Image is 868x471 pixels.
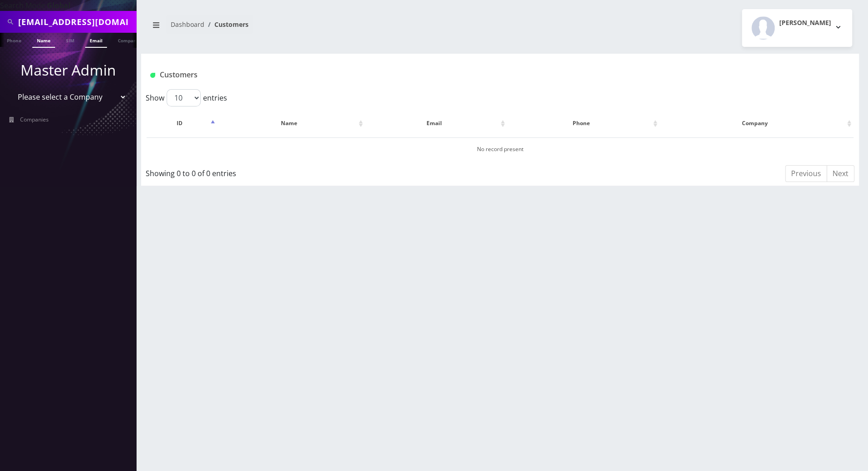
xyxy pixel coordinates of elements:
div: Showing 0 to 0 of 0 entries [146,164,434,179]
h2: [PERSON_NAME] [779,19,831,27]
a: Company [113,33,144,47]
th: Company: activate to sort column ascending [660,110,853,137]
input: Search All Companies [18,13,134,30]
h1: Customers [150,71,731,79]
th: Email: activate to sort column ascending [366,110,507,137]
strong: Global [47,0,71,10]
a: SIM [61,33,79,47]
th: Name: activate to sort column ascending [218,110,365,137]
a: Name [32,33,55,48]
a: Dashboard [171,20,204,29]
a: Next [827,165,854,182]
select: Showentries [167,89,201,106]
th: ID: activate to sort column descending [147,110,217,137]
li: Customers [204,20,249,29]
label: Show entries [146,89,227,106]
button: [PERSON_NAME] [742,9,852,47]
a: Email [85,33,107,48]
a: Previous [785,165,827,182]
nav: breadcrumb [148,15,493,41]
td: No record present [147,137,853,161]
a: Phone [2,33,26,47]
th: Phone: activate to sort column ascending [508,110,660,137]
span: Companies [20,116,49,123]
